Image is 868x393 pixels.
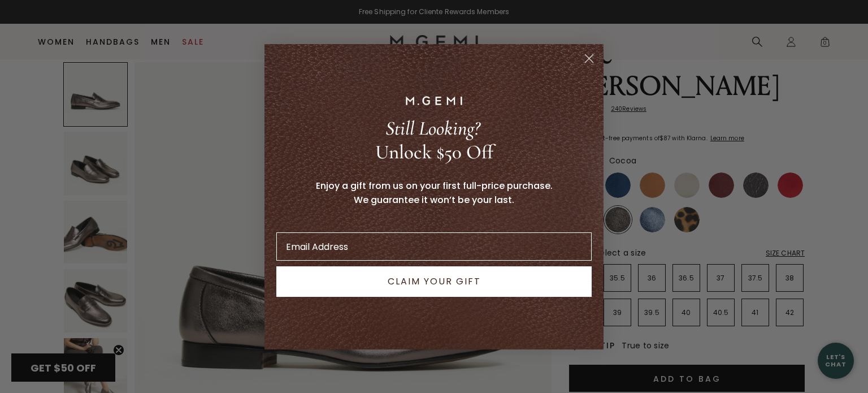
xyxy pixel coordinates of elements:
[276,232,592,261] input: Email Address
[406,96,462,105] img: M.GEMI
[375,140,493,164] span: Unlock $50 Off
[579,49,599,68] button: Close dialog
[276,266,592,297] button: CLAIM YOUR GIFT
[385,116,480,140] span: Still Looking?
[316,179,553,206] span: Enjoy a gift from us on your first full-price purchase. We guarantee it won’t be your last.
